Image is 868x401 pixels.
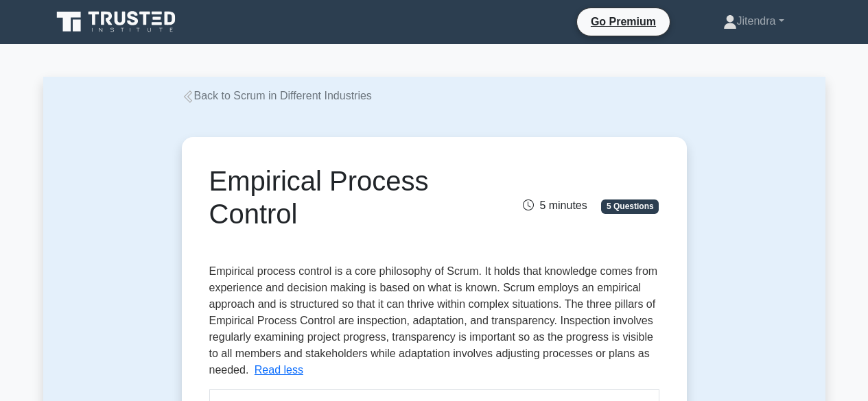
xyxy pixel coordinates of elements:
button: Read less [255,362,303,378]
a: Jitendra [690,8,817,35]
a: Go Premium [583,13,664,30]
span: 5 Questions [601,199,659,213]
a: Back to Scrum in Different Industries [182,90,372,101]
span: 5 minutes [523,199,587,211]
span: Empirical process control is a core philosophy of Scrum. It holds that knowledge comes from exper... [209,265,658,376]
h1: Empirical Process Control [209,165,504,230]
